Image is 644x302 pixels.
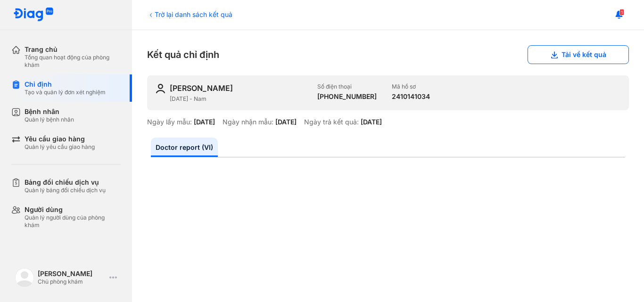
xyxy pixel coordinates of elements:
div: Bảng đối chiếu dịch vụ [25,178,106,187]
span: 1 [619,9,624,16]
div: [DATE] [361,118,382,126]
div: [PERSON_NAME] [38,269,106,278]
div: Chỉ định [25,80,106,89]
div: Tổng quan hoạt động của phòng khám [25,54,121,69]
div: Ngày nhận mẫu: [223,118,273,126]
div: Kết quả chỉ định [147,45,629,64]
div: Quản lý người dùng của phòng khám [25,214,121,229]
div: Quản lý yêu cầu giao hàng [25,143,95,151]
div: [DATE] - Nam [170,95,310,103]
div: Trang chủ [25,45,121,54]
div: 2410141034 [392,92,430,101]
a: Doctor report (VI) [151,138,218,157]
img: logo [13,8,54,22]
div: [DATE] [275,118,297,126]
div: Quản lý bệnh nhân [25,116,74,123]
div: Người dùng [25,205,121,214]
div: Ngày lấy mẫu: [147,118,192,126]
div: Bệnh nhân [25,107,74,116]
div: [PHONE_NUMBER] [317,92,377,101]
div: Chủ phòng khám [38,278,106,286]
button: Tải về kết quả [528,45,629,64]
img: user-icon [155,83,166,94]
div: Yêu cầu giao hàng [25,135,95,143]
div: [DATE] [194,118,215,126]
div: [PERSON_NAME] [170,83,233,93]
div: Số điện thoại [317,83,377,90]
div: Trở lại danh sách kết quả [147,9,232,19]
div: Ngày trả kết quả: [304,118,359,126]
div: Mã hồ sơ [392,83,430,90]
img: logo [15,268,34,287]
div: Tạo và quản lý đơn xét nghiệm [25,89,106,96]
div: Quản lý bảng đối chiếu dịch vụ [25,187,106,194]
